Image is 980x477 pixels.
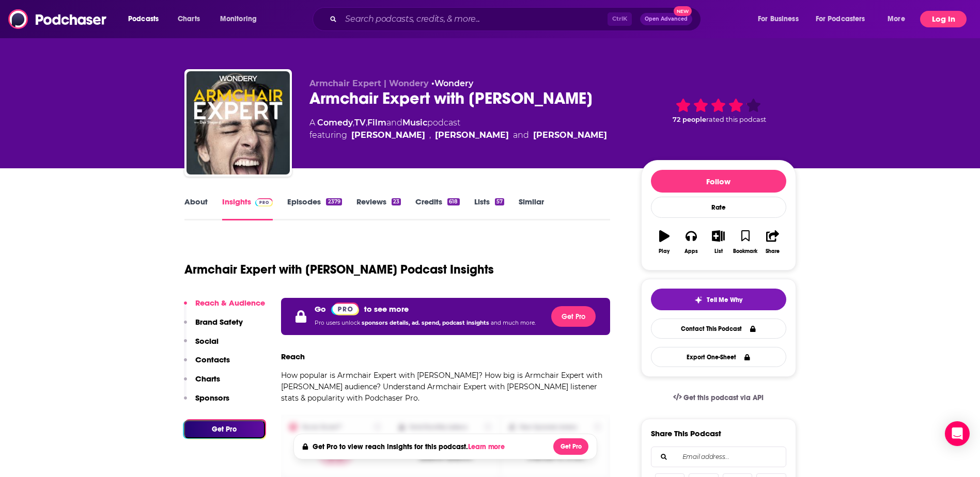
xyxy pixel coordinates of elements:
[553,438,588,455] button: Get Pro
[309,129,607,141] span: featuring
[317,118,353,128] a: Comedy
[751,11,812,27] button: open menu
[645,17,688,22] span: Open Advanced
[920,11,967,27] button: Log In
[8,9,107,29] img: Podchaser - Follow, Share and Rate Podcasts
[495,198,504,205] div: 57
[694,296,703,304] img: tell me why sparkle
[184,393,229,412] button: Sponsors
[678,224,705,261] button: Apps
[707,296,742,304] span: Tell Me Why
[195,374,220,384] p: Charts
[608,12,632,26] span: Ctrl K
[356,197,401,220] a: Reviews23
[714,248,723,255] div: List
[733,248,757,255] div: Bookmark
[322,7,711,31] div: Search podcasts, credits, & more...
[651,197,786,218] div: Rate
[945,421,970,446] div: Open Intercom Messenger
[402,118,427,128] a: Music
[519,197,544,220] a: Similar
[429,129,431,141] span: ,
[184,197,208,220] a: About
[220,12,257,26] span: Monitoring
[281,352,305,361] h3: Reach
[195,355,230,364] p: Contacts
[673,116,706,123] span: 72 people
[674,6,692,16] span: New
[651,347,786,367] button: Export One-Sheet
[184,355,230,374] button: Contacts
[364,304,409,314] p: to see more
[184,298,265,317] button: Reach & Audience
[287,197,341,220] a: Episodes2379
[809,11,880,27] button: open menu
[367,118,386,128] a: Film
[766,248,780,255] div: Share
[759,224,786,261] button: Share
[331,302,360,315] a: Pro website
[732,224,759,261] button: Bookmark
[313,442,507,451] h4: Get Pro to view reach insights for this podcast.
[186,71,290,174] img: Armchair Expert with Dax Shepard
[651,428,721,438] h3: Share This Podcast
[683,393,764,402] span: Get this podcast via API
[178,12,200,26] span: Charts
[415,197,459,220] a: Credits618
[121,11,172,27] button: open menu
[184,336,219,355] button: Social
[651,319,786,339] a: Contact This Podcast
[184,317,243,336] button: Brand Safety
[513,129,529,141] span: and
[386,118,402,128] span: and
[392,198,401,205] div: 23
[533,129,607,141] a: Liz Plank
[184,420,265,438] button: Get Pro
[758,12,799,26] span: For Business
[551,306,596,327] button: Get Pro
[366,118,367,128] span: ,
[474,197,504,220] a: Lists57
[706,116,766,123] span: rated this podcast
[315,304,326,314] p: Go
[447,198,459,205] div: 618
[468,443,507,451] button: Learn more
[880,11,918,27] button: open menu
[434,78,473,88] a: Wondery
[665,385,772,410] a: Get this podcast via API
[651,170,786,193] button: Follow
[315,315,536,331] p: Pro users unlock and much more.
[326,198,341,205] div: 2379
[685,248,698,255] div: Apps
[435,129,509,141] a: Monica Padman
[331,303,360,315] img: Podchaser Pro
[659,248,670,255] div: Play
[171,11,206,27] a: Charts
[195,393,229,403] p: Sponsors
[651,289,786,310] button: tell me why sparkleTell Me Why
[309,78,429,88] span: Armchair Expert | Wondery
[222,197,273,220] a: InsightsPodchaser Pro
[354,118,366,128] a: TV
[641,78,796,142] div: 72 peoplerated this podcast
[660,447,777,467] input: Email address...
[184,262,494,277] h1: Armchair Expert with [PERSON_NAME] Podcast Insights
[128,12,159,26] span: Podcasts
[309,117,607,141] div: A podcast
[341,11,608,27] input: Search podcasts, credits, & more...
[651,224,678,261] button: Play
[195,317,243,327] p: Brand Safety
[255,198,273,206] img: Podchaser Pro
[281,370,611,404] p: How popular is Armchair Expert with [PERSON_NAME]? How big is Armchair Expert with [PERSON_NAME] ...
[213,11,270,27] button: open menu
[705,224,732,261] button: List
[353,118,354,128] span: ,
[651,447,786,467] div: Search followers
[362,320,491,326] span: sponsors details, ad. spend, podcast insights
[351,129,425,141] a: Dax Shepard
[888,12,905,26] span: More
[195,336,219,346] p: Social
[816,12,865,26] span: For Podcasters
[184,374,220,393] button: Charts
